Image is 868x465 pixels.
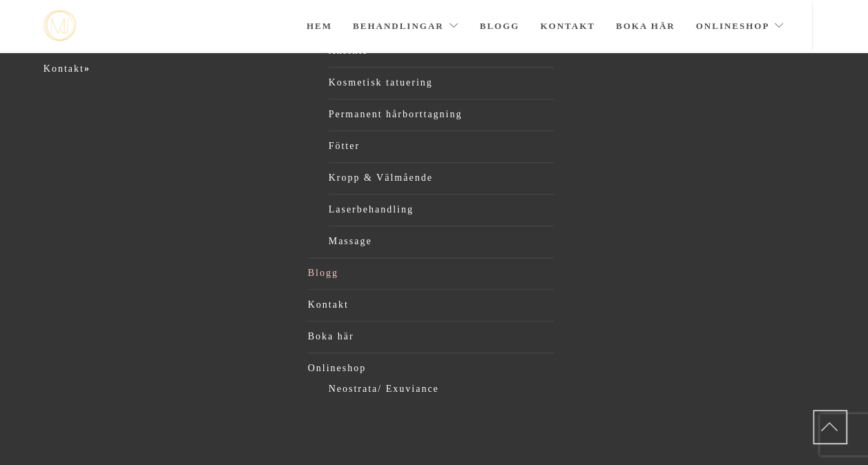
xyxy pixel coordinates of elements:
a: Hem [307,2,332,50]
a: Behandlingar [353,2,459,50]
a: Onlineshop [695,2,784,50]
a: Laserbehandling [329,199,554,220]
img: mjstudio [44,10,76,41]
strong: » [84,63,90,74]
a: Neostrata/ Exuviance [329,379,554,399]
a: Onlineshop [308,358,554,379]
a: Kontakt [540,2,595,50]
a: Boka här [308,326,554,347]
a: Blogg [480,2,520,50]
a: Kropp & Välmående [329,168,554,188]
a: Boka här [616,2,675,50]
a: Blogg [308,263,554,284]
a: mjstudio mjstudio mjstudio [44,10,76,41]
a: Massage [329,231,554,252]
a: Fötter [329,136,554,157]
a: Kontakt» [44,63,90,74]
a: Kosmetisk tatuering [329,72,554,93]
a: Permanent hårborttagning [329,104,554,125]
a: Kontakt [308,295,554,315]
